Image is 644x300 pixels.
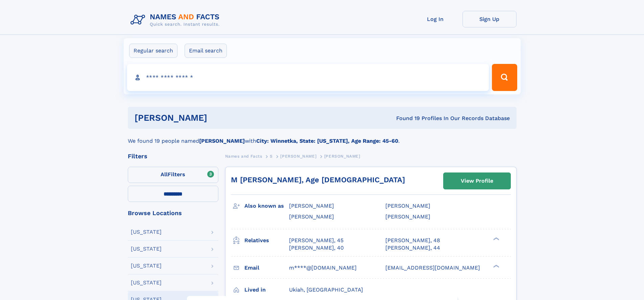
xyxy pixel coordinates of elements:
a: [PERSON_NAME], 40 [289,244,344,252]
label: Regular search [129,44,177,58]
b: City: Winnetka, State: [US_STATE], Age Range: 45-60 [256,138,398,144]
div: [US_STATE] [131,246,162,252]
div: [US_STATE] [131,263,162,269]
span: [PERSON_NAME] [289,203,334,209]
span: [EMAIL_ADDRESS][DOMAIN_NAME] [385,264,480,271]
h3: Email [244,262,289,274]
input: search input [127,64,489,91]
span: [PERSON_NAME] [289,213,334,220]
span: [PERSON_NAME] [280,154,316,159]
div: [US_STATE] [131,229,162,235]
a: View Profile [444,173,510,189]
a: M [PERSON_NAME], Age [DEMOGRAPHIC_DATA] [231,176,405,184]
span: All [161,171,168,178]
div: Browse Locations [128,210,218,216]
div: View Profile [461,173,493,189]
a: [PERSON_NAME] [280,152,316,160]
span: S [270,154,273,159]
div: ❯ [492,236,500,241]
a: [PERSON_NAME], 44 [385,244,440,252]
a: [PERSON_NAME], 48 [385,237,440,244]
label: Filters [128,167,218,183]
a: [PERSON_NAME], 45 [289,237,343,244]
h3: Relatives [244,235,289,246]
div: Found 19 Profiles In Our Records Database [302,115,510,122]
span: [PERSON_NAME] [324,154,360,159]
a: S [270,152,273,160]
button: Search Button [492,64,517,91]
label: Email search [185,44,227,58]
div: Filters [128,153,218,159]
a: Names and Facts [225,152,262,160]
div: [US_STATE] [131,280,162,285]
a: Log In [408,11,462,27]
div: ❯ [492,264,500,268]
h1: [PERSON_NAME] [135,114,302,122]
a: Sign Up [462,11,517,27]
div: We found 19 people named with . [128,129,517,145]
b: [PERSON_NAME] [199,138,245,144]
span: [PERSON_NAME] [385,203,430,209]
img: Logo Names and Facts [128,11,225,29]
span: Ukiah, [GEOGRAPHIC_DATA] [289,286,363,293]
h3: Lived in [244,284,289,296]
span: [PERSON_NAME] [385,213,430,220]
h3: Also known as [244,200,289,212]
